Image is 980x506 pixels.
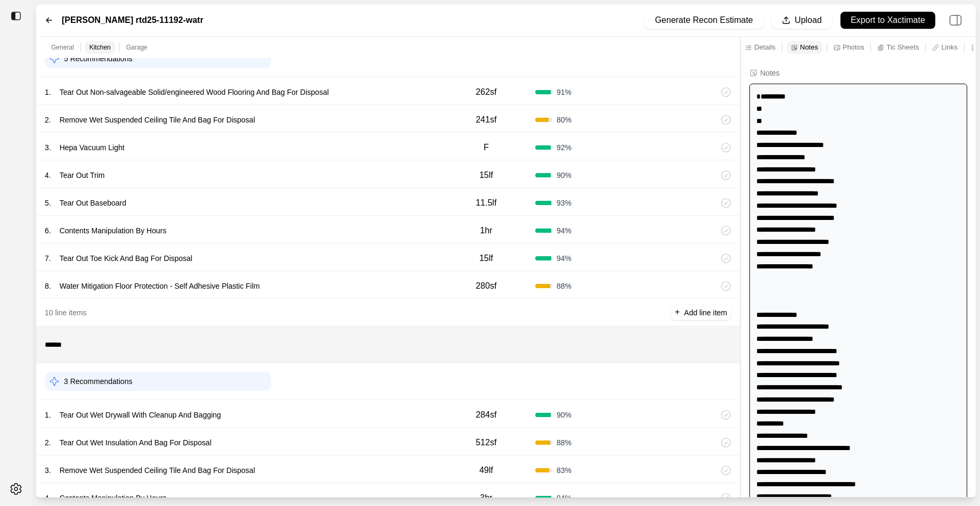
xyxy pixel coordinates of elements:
p: 5 . [45,198,51,208]
p: 7 . [45,253,51,264]
span: 94 % [557,253,571,264]
p: Tear Out Trim [55,168,109,183]
p: 5 Recommendations [64,53,132,64]
p: 4 . [45,170,51,181]
p: 3hr [480,492,492,504]
p: Hepa Vacuum Light [55,140,129,155]
div: Notes [760,68,780,78]
p: 1 . [45,410,51,420]
p: 2 . [45,437,51,448]
p: 11.5lf [476,197,496,209]
p: 3 . [45,142,51,153]
p: Tear Out Non-salvageable Solid/engineered Wood Flooring And Bag For Disposal [55,85,333,100]
p: Upload [795,14,822,27]
p: Contents Manipulation By Hours [55,223,171,238]
button: +Add line item [671,305,731,320]
p: Generate Recon Estimate [655,14,753,27]
button: Generate Recon Estimate [644,12,763,29]
p: Export to Xactimate [851,14,925,27]
p: 280sf [476,280,496,292]
p: Remove Wet Suspended Ceiling Tile And Bag For Disposal [55,112,259,127]
p: 241sf [476,113,496,126]
p: Contents Manipulation By Hours [55,491,171,505]
label: [PERSON_NAME] rtd25-11192-watr [62,14,203,27]
p: Links [941,43,957,52]
p: 1hr [480,224,492,237]
button: Upload [772,12,832,29]
span: 92 % [557,142,571,153]
p: 8 . [45,281,51,291]
span: 94 % [557,225,571,236]
p: Notes [800,43,818,52]
p: 284sf [476,409,496,421]
p: Tear Out Wet Insulation And Bag For Disposal [55,435,216,450]
p: 3 . [45,465,51,476]
p: 262sf [476,86,496,99]
p: General [51,43,74,52]
p: Garage [126,43,148,52]
p: 1 . [45,87,51,97]
button: Export to Xactimate [840,12,935,29]
img: toggle sidebar [11,11,21,21]
p: + [675,306,680,319]
p: Tear Out Toe Kick And Bag For Disposal [55,251,197,266]
p: 49lf [479,464,493,477]
p: 4 . [45,493,51,503]
span: 88 % [557,281,571,291]
p: 3 Recommendations [64,376,132,387]
span: 93 % [557,198,571,208]
span: 90 % [557,170,571,181]
p: 10 line items [45,307,87,318]
p: Photos [843,43,864,52]
p: Add line item [684,307,727,318]
span: 80 % [557,115,571,125]
span: 91 % [557,87,571,97]
p: Tic Sheets [886,43,919,52]
img: right-panel.svg [944,9,967,32]
p: Tear Out Wet Drywall With Cleanup And Bagging [55,407,225,422]
p: 2 . [45,115,51,125]
p: 15lf [479,169,493,182]
p: Remove Wet Suspended Ceiling Tile And Bag For Disposal [55,463,259,478]
p: Details [754,43,775,52]
p: Water Mitigation Floor Protection - Self Adhesive Plastic Film [55,279,264,293]
span: 94 % [557,493,571,503]
p: 6 . [45,225,51,236]
span: 83 % [557,465,571,476]
p: F [484,141,489,154]
p: Tear Out Baseboard [55,195,130,210]
p: 512sf [476,436,496,449]
p: 15lf [479,252,493,265]
p: Kitchen [89,43,111,52]
span: 90 % [557,410,571,420]
span: 88 % [557,437,571,448]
